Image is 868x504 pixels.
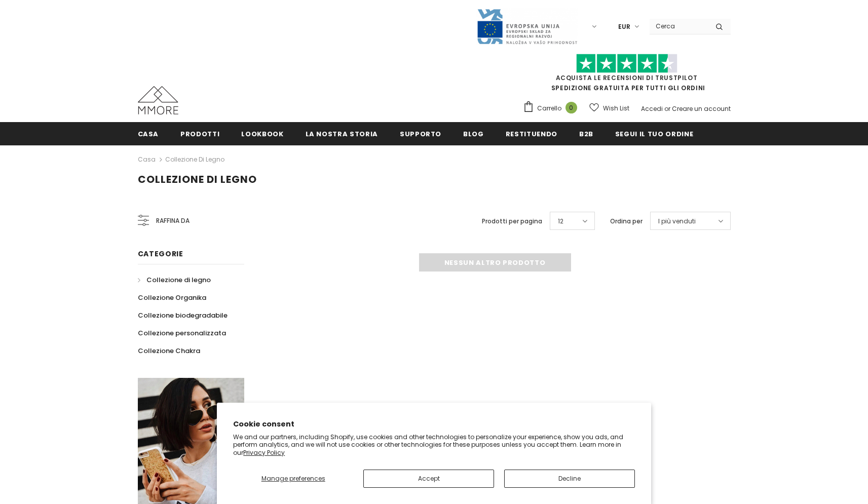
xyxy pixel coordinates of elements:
span: B2B [579,129,593,139]
span: Restituendo [506,129,557,139]
a: Javni Razpis [476,22,578,30]
a: Blog [463,122,484,145]
span: 0 [565,102,577,113]
button: Manage preferences [233,470,353,488]
a: Wish List [589,99,629,117]
a: Prodotti [180,122,219,145]
span: Collezione di legno [146,275,211,285]
a: Collezione personalizzata [138,324,226,342]
a: Segui il tuo ordine [615,122,693,145]
span: supporto [400,129,441,139]
img: Fidati di Pilot Stars [576,54,677,73]
a: Collezione di legno [165,155,224,164]
span: Lookbook [241,129,283,139]
span: Collezione biodegradabile [138,311,228,320]
img: Casi MMORE [138,86,178,114]
a: Casa [138,153,156,166]
a: B2B [579,122,593,145]
a: La nostra storia [306,122,378,145]
a: Carrello 0 [523,101,582,116]
span: SPEDIZIONE GRATUITA PER TUTTI GLI ORDINI [523,58,731,92]
a: Lookbook [241,122,283,145]
input: Search Site [650,19,708,33]
img: Javni Razpis [476,8,578,45]
p: We and our partners, including Shopify, use cookies and other technologies to personalize your ex... [233,433,635,457]
a: Accedi [641,104,663,113]
label: Ordina per [610,216,643,226]
a: Privacy Policy [243,448,285,457]
span: Collezione personalizzata [138,328,226,338]
span: Collezione Organika [138,293,206,302]
a: Creare un account [672,104,731,113]
span: Manage preferences [261,474,325,483]
span: Collezione di legno [138,172,257,186]
span: I più venduti [658,216,696,226]
a: Acquista le recensioni di TrustPilot [556,73,698,82]
span: Casa [138,129,159,139]
span: Segui il tuo ordine [615,129,693,139]
a: Casa [138,122,159,145]
label: Prodotti per pagina [482,216,542,226]
h2: Cookie consent [233,419,635,430]
a: Collezione Organika [138,289,206,306]
a: Collezione di legno [138,271,211,289]
span: Blog [463,129,484,139]
span: EUR [618,22,630,32]
span: Raffina da [156,215,190,226]
span: or [664,104,670,113]
span: Wish List [603,103,629,113]
span: Prodotti [180,129,219,139]
span: Categorie [138,249,183,259]
button: Accept [363,470,494,488]
a: supporto [400,122,441,145]
a: Collezione Chakra [138,342,200,360]
button: Decline [504,470,635,488]
a: Collezione biodegradabile [138,306,228,324]
span: Collezione Chakra [138,346,200,356]
span: Carrello [537,103,561,113]
span: La nostra storia [306,129,378,139]
a: Restituendo [506,122,557,145]
span: 12 [558,216,563,226]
